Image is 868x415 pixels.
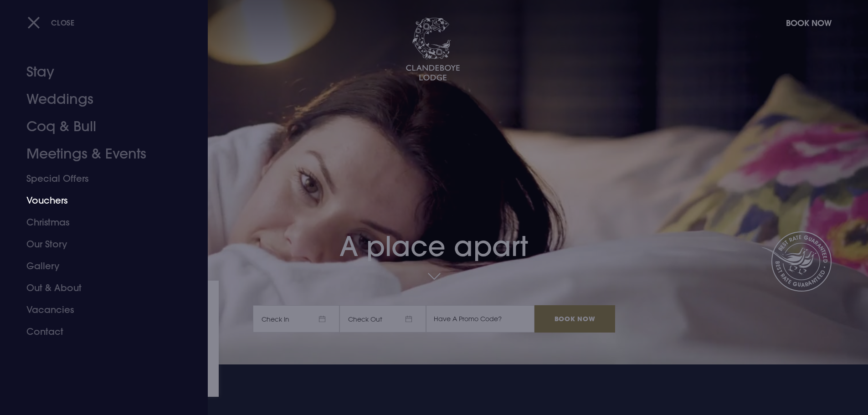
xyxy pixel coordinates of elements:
a: Out & About [26,277,170,299]
a: Vouchers [26,190,170,211]
a: Vacancies [26,299,170,321]
a: Meetings & Events [26,140,170,168]
a: Christmas [26,211,170,233]
a: Our Story [26,233,170,255]
a: Stay [26,58,170,86]
a: Coq & Bull [26,113,170,140]
a: Gallery [26,255,170,277]
a: Special Offers [26,168,170,190]
span: Close [51,18,75,27]
a: Contact [26,321,170,343]
a: Weddings [26,86,170,113]
button: Close [27,13,75,32]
